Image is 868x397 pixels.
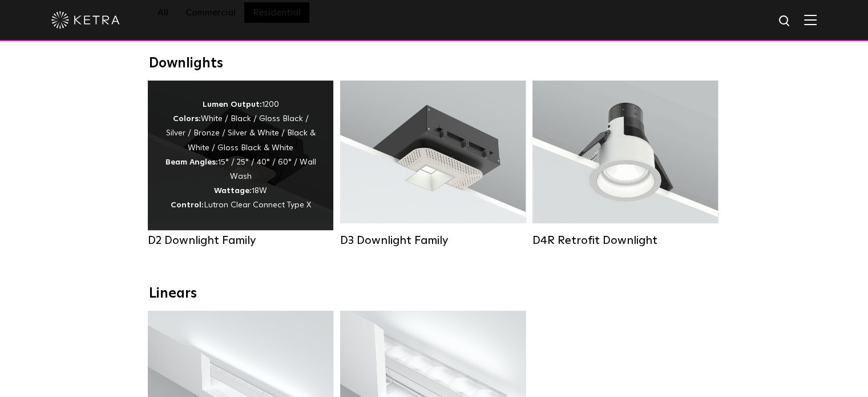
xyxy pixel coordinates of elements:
div: D3 Downlight Family [340,234,526,247]
div: D2 Downlight Family [148,234,333,247]
a: D3 Downlight Family Lumen Output:700 / 900 / 1100Colors:White / Black / Silver / Bronze / Paintab... [340,81,526,247]
div: 1200 White / Black / Gloss Black / Silver / Bronze / Silver & White / Black & White / Gloss Black... [165,98,316,213]
a: D4R Retrofit Downlight Lumen Output:800Colors:White / BlackBeam Angles:15° / 25° / 40° / 60°Watta... [532,81,718,247]
strong: Beam Angles: [165,158,218,166]
img: Hamburger%20Nav.svg [804,14,817,25]
span: Lutron Clear Connect Type X [204,201,311,209]
img: search icon [778,14,792,29]
strong: Lumen Output: [203,101,262,109]
div: Downlights [149,55,720,72]
strong: Wattage: [214,187,252,195]
div: Linears [149,286,720,302]
a: D2 Downlight Family Lumen Output:1200Colors:White / Black / Gloss Black / Silver / Bronze / Silve... [148,81,333,247]
strong: Control: [171,201,204,209]
img: ketra-logo-2019-white [51,11,120,29]
strong: Colors: [173,115,201,123]
div: D4R Retrofit Downlight [532,234,718,247]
